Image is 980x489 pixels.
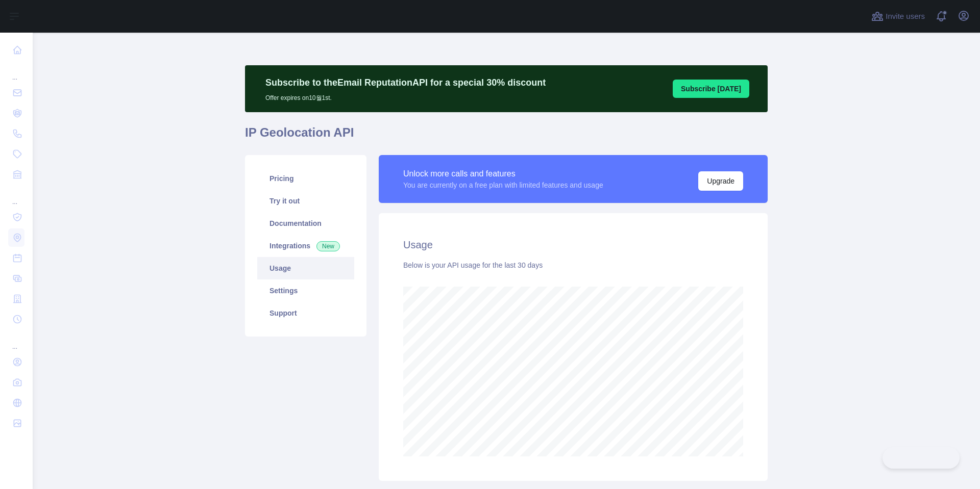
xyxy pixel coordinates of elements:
[698,171,743,191] button: Upgrade
[245,124,768,149] h1: IP Geolocation API
[403,260,743,270] div: Below is your API usage for the last 30 days
[673,80,749,98] button: Subscribe [DATE]
[257,257,354,279] a: Usage
[403,238,743,252] h2: Usage
[257,190,354,212] a: Try it out
[403,180,603,190] div: You are currently on a free plan with limited features and usage
[886,11,925,22] span: Invite users
[257,212,354,235] a: Documentation
[265,75,546,90] p: Subscribe to the Email Reputation API for a special 30 % discount
[257,302,354,324] a: Support
[8,186,24,206] div: ...
[8,61,24,82] div: ...
[869,8,927,24] button: Invite users
[316,241,340,251] span: New
[257,279,354,302] a: Settings
[257,235,354,257] a: Integrations New
[257,167,354,190] a: Pricing
[265,90,546,102] p: Offer expires on 10월 1st.
[883,447,960,469] iframe: Toggle Customer Support
[8,330,24,351] div: ...
[403,168,603,180] div: Unlock more calls and features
